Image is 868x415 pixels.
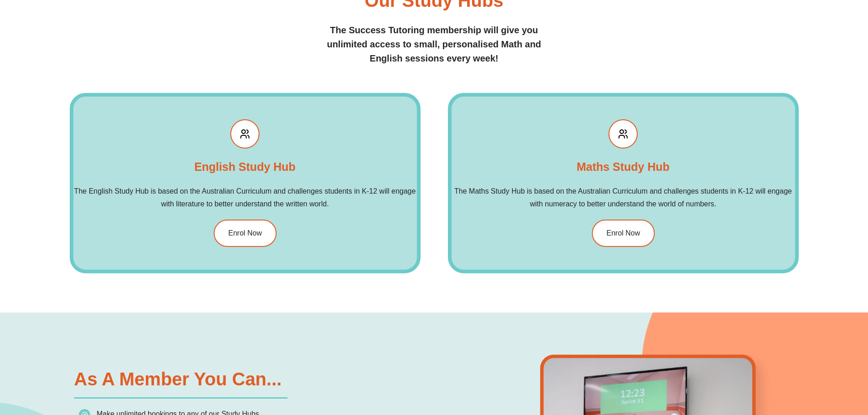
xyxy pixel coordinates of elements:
[452,185,795,210] h2: The Maths Study Hub is based on the Australian Curriculum and challenges students in K-12 will en...
[73,185,417,210] h2: The English Study Hub is based on the Australian Curriculum and challenges students in K-12 will ...
[592,220,655,247] a: Enrol Now
[214,220,277,247] a: Enrol Now
[194,158,295,176] h2: English Study Hub
[606,230,640,237] span: Enrol Now
[716,312,868,415] iframe: Chat Widget
[576,158,669,176] h2: Maths Study Hub
[228,230,262,237] span: Enrol Now
[325,23,544,66] h2: The Success Tutoring membership will give you unlimited access to small, personalised Math and En...
[74,370,430,388] h2: As a Member You Can...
